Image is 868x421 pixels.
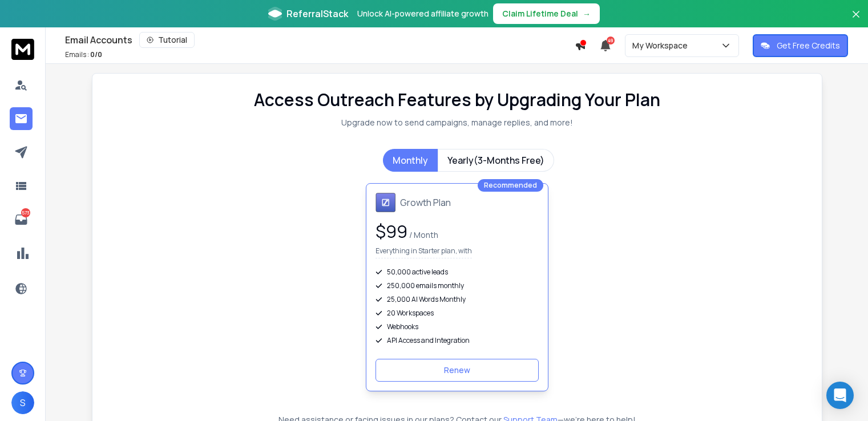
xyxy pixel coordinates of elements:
span: 0 / 0 [90,50,102,59]
img: Growth Plan icon [376,193,395,212]
div: Open Intercom Messenger [826,382,854,409]
span: $ 99 [376,220,407,243]
div: Recommended [478,179,543,192]
div: Email Accounts [65,32,575,48]
h1: Access Outreach Features by Upgrading Your Plan [254,90,660,110]
button: Claim Lifetime Deal→ [493,3,600,24]
div: Webhooks [376,322,539,331]
div: API Access and Integration [376,336,539,345]
span: → [583,8,591,19]
button: S [11,391,34,414]
button: Get Free Credits [753,34,848,57]
button: Yearly(3-Months Free) [438,149,554,172]
span: ReferralStack [286,7,348,21]
div: 25,000 AI Words Monthly [376,295,539,304]
p: My Workspace [632,40,692,51]
button: Tutorial [139,32,195,48]
button: Renew [376,359,539,382]
p: Emails : [65,50,102,59]
h1: Growth Plan [400,196,451,209]
p: Everything in Starter plan, with [376,246,472,258]
p: Upgrade now to send campaigns, manage replies, and more! [341,117,573,128]
button: Close banner [849,7,863,34]
p: Unlock AI-powered affiliate growth [357,8,488,19]
p: 573 [21,208,30,217]
div: 50,000 active leads [376,268,539,277]
span: 49 [607,37,615,44]
a: 573 [10,208,33,231]
div: 20 Workspaces [376,309,539,318]
span: / Month [407,229,438,240]
button: Monthly [383,149,438,172]
div: 250,000 emails monthly [376,281,539,290]
p: Get Free Credits [777,40,840,51]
